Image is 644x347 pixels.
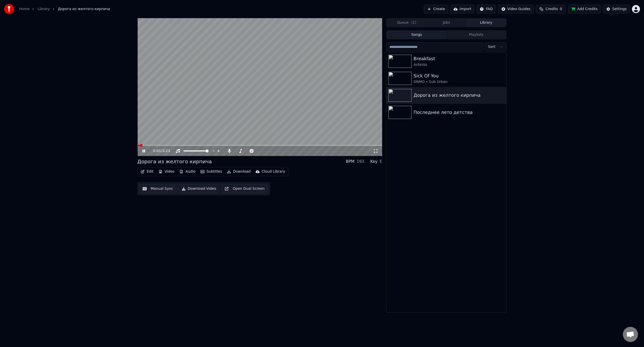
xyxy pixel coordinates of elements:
button: Credits0 [536,5,566,14]
a: Home [19,7,29,12]
div: / [153,148,165,153]
button: Download Video [178,184,219,193]
span: 0:01 [153,148,161,153]
button: Add Credits [568,5,601,14]
button: Playlists [446,31,506,39]
div: Key [370,159,378,165]
div: E [380,159,382,165]
button: Library [466,19,506,26]
button: Video [156,168,176,175]
button: Songs [387,31,447,39]
div: Дорога из желтого кирпича [137,158,212,165]
nav: breadcrumb [19,7,110,12]
span: Credits [545,7,558,12]
span: 3:23 [162,148,170,153]
div: Breakfast [414,55,504,62]
button: Edit [139,168,155,175]
div: 193 [356,159,364,165]
div: DNMO • Sub Urban [414,79,504,84]
div: Settings [612,7,627,12]
img: youka [4,4,14,14]
button: Create [424,5,448,14]
button: Video Guides [498,5,534,14]
span: 0 [560,7,562,12]
button: Audio [177,168,197,175]
a: Library [37,7,50,12]
button: Subtitles [198,168,224,175]
button: Download [225,168,253,175]
button: Manual Sync [139,184,176,193]
span: ( 1 ) [411,20,416,25]
div: Sick Of You [414,72,504,79]
span: Дорога из желтого кирпича [58,7,110,12]
div: Anteros [414,62,504,67]
button: Jobs [427,19,466,26]
button: Open Dual Screen [221,184,268,193]
button: Settings [603,5,630,14]
button: Queue [387,19,427,26]
div: Дорога из желтого кирпича [414,92,504,99]
span: Sort [488,44,495,49]
div: BPM [346,159,354,165]
div: Последнее лето детства [414,109,504,116]
button: Import [450,5,474,14]
button: FAQ [476,5,496,14]
a: Открытый чат [623,327,638,342]
div: Cloud Library [262,169,285,174]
